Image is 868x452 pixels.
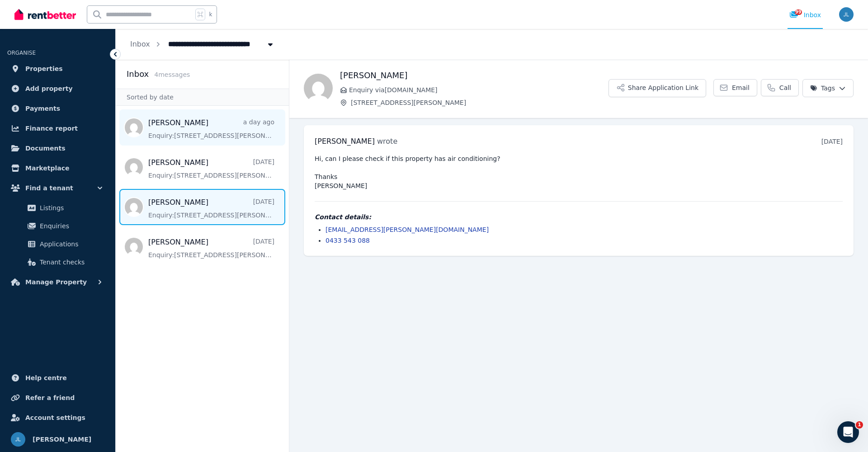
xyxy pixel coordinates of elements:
[154,71,190,78] span: 4 message s
[130,40,150,48] a: Inbox
[713,79,757,96] a: Email
[25,123,78,134] span: Finance report
[25,63,63,74] span: Properties
[7,99,108,118] a: Payments
[25,412,85,423] span: Account settings
[340,69,609,82] h1: [PERSON_NAME]
[351,98,609,107] span: [STREET_ADDRESS][PERSON_NAME]
[148,157,274,180] a: [PERSON_NAME][DATE]Enquiry:[STREET_ADDRESS][PERSON_NAME].
[40,239,101,250] span: Applications
[25,392,75,403] span: Refer a friend
[7,50,36,56] span: ORGANISE
[810,84,835,93] span: Tags
[14,8,76,21] img: RentBetter
[25,163,69,174] span: Marketplace
[148,118,274,140] a: [PERSON_NAME]a day agoEnquiry:[STREET_ADDRESS][PERSON_NAME].
[315,154,843,190] pre: Hi, can I please check if this property has air conditioning? Thanks [PERSON_NAME]
[11,432,25,447] img: Joanne Lau
[127,68,149,80] h2: Inbox
[40,221,101,231] span: Enquiries
[148,237,274,259] a: [PERSON_NAME][DATE]Enquiry:[STREET_ADDRESS][PERSON_NAME].
[33,434,91,445] span: [PERSON_NAME]
[7,139,108,157] a: Documents
[795,9,802,15] span: 99
[7,389,108,407] a: Refer a friend
[7,60,108,78] a: Properties
[7,409,108,427] a: Account settings
[25,83,73,94] span: Add property
[325,237,370,244] a: 0433 543 088
[789,10,821,19] div: Inbox
[856,421,863,428] span: 1
[315,212,843,221] h4: Contact details:
[148,197,274,220] a: [PERSON_NAME][DATE]Enquiry:[STREET_ADDRESS][PERSON_NAME].
[609,79,706,97] button: Share Application Link
[7,179,108,197] button: Find a tenant
[25,372,67,383] span: Help centre
[7,273,108,291] button: Manage Property
[116,106,289,268] nav: Message list
[732,83,750,92] span: Email
[779,83,791,92] span: Call
[761,79,799,96] a: Call
[349,85,609,94] span: Enquiry via [DOMAIN_NAME]
[7,80,108,98] a: Add property
[11,217,104,235] a: Enquiries
[7,369,108,387] a: Help centre
[11,253,104,271] a: Tenant checks
[209,11,212,18] span: k
[25,103,60,114] span: Payments
[315,137,375,146] span: [PERSON_NAME]
[25,143,66,154] span: Documents
[25,183,73,193] span: Find a tenant
[116,89,289,106] div: Sorted by date
[40,202,101,213] span: Listings
[802,79,854,97] button: Tags
[304,74,333,103] img: Gemma Goddard
[837,421,859,443] iframe: Intercom live chat
[7,159,108,177] a: Marketplace
[25,277,87,287] span: Manage Property
[11,235,104,253] a: Applications
[377,137,397,146] span: wrote
[821,138,843,145] time: [DATE]
[116,29,289,60] nav: Breadcrumb
[11,199,104,217] a: Listings
[325,226,489,233] a: [EMAIL_ADDRESS][PERSON_NAME][DOMAIN_NAME]
[839,7,854,22] img: Joanne Lau
[7,119,108,137] a: Finance report
[40,257,101,268] span: Tenant checks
